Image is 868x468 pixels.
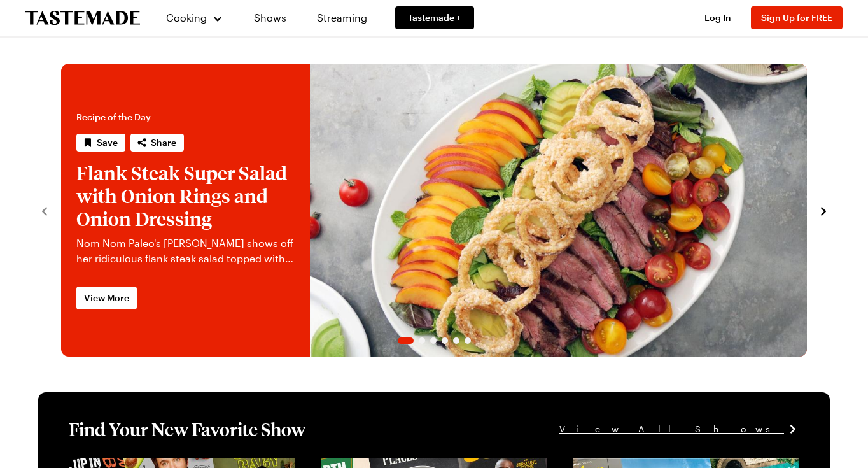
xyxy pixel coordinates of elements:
[61,64,807,357] div: 1 / 6
[408,11,461,24] span: Tastemade +
[442,337,448,344] span: Go to slide 4
[130,134,184,152] button: Share
[419,337,425,344] span: Go to slide 2
[97,136,118,149] span: Save
[692,11,743,24] button: Log In
[166,11,207,24] span: Cooking
[25,11,140,25] a: To Tastemade Home Page
[76,287,137,309] a: View More
[453,337,459,344] span: Go to slide 5
[395,6,474,29] a: Tastemade +
[151,136,176,149] span: Share
[817,202,830,218] button: navigate to next item
[761,12,832,23] span: Sign Up for FREE
[76,134,125,152] button: Save recipe
[704,12,731,23] span: Log In
[465,337,471,344] span: Go to slide 6
[84,292,129,304] span: View More
[69,418,305,441] h1: Find Your New Favorite Show
[165,3,223,33] button: Cooking
[751,6,843,29] button: Sign Up for FREE
[398,337,414,344] span: Go to slide 1
[559,422,784,436] span: View All Shows
[38,202,51,218] button: navigate to previous item
[430,337,437,344] span: Go to slide 3
[559,422,799,436] a: View All Shows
